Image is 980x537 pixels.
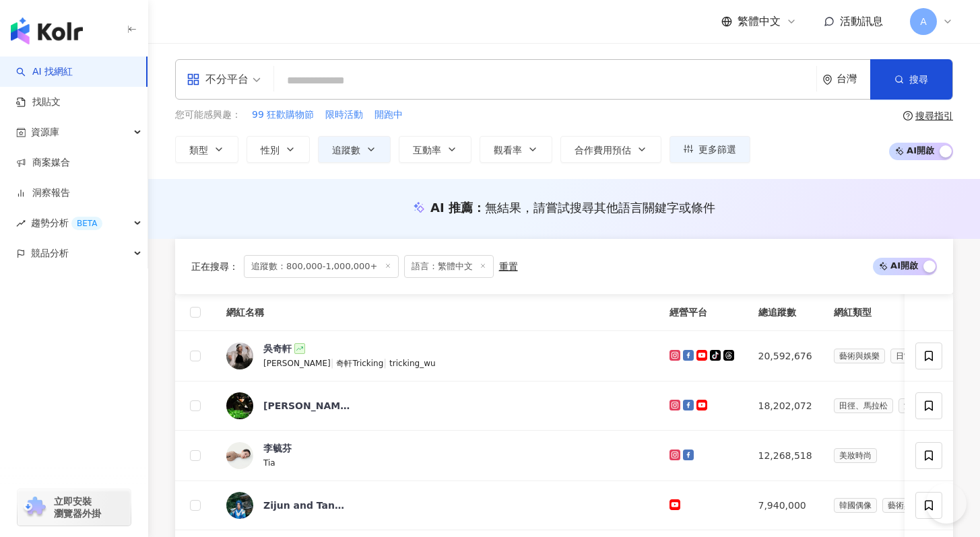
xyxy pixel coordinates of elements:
[191,261,238,272] span: 正在搜尋 ：
[325,108,363,122] span: 限時活動
[226,492,253,519] img: KOL Avatar
[669,136,750,163] button: 更多篩選
[834,448,877,463] span: 美妝時尚
[251,108,315,122] button: 99 狂歡購物節
[882,498,934,513] span: 藝術與娛樂
[336,359,383,368] span: 奇軒Tricking
[16,156,70,170] a: 商案媒合
[840,15,883,28] span: 活動訊息
[175,108,241,122] span: 您可能感興趣：
[263,458,275,468] span: Tia
[748,331,823,382] td: 20,592,676
[748,294,823,331] th: 總追蹤數
[560,136,661,163] button: 合作費用預估
[834,498,877,513] span: 韓國偶像
[16,219,26,228] span: rise
[890,349,934,363] span: 日常話題
[318,136,391,163] button: 追蹤數
[226,343,253,369] img: KOL Avatar
[383,357,389,368] span: |
[226,441,648,470] a: KOL Avatar李毓芬Tia
[903,111,913,120] span: question-circle
[870,59,952,100] button: 搜尋
[263,359,331,368] span: [PERSON_NAME]
[187,73,200,86] span: appstore
[404,255,494,278] span: 語言：繁體中文
[71,217,102,230] div: BETA
[926,483,967,524] iframe: Help Scout Beacon - Open
[499,261,518,272] div: 重置
[261,145,280,155] span: 性別
[226,392,648,419] a: KOL Avatar[PERSON_NAME] [PERSON_NAME]
[659,294,748,331] th: 經營平台
[175,136,238,163] button: 類型
[834,398,893,413] span: 田徑、馬拉松
[31,117,59,147] span: 資源庫
[216,294,659,331] th: 網紅名稱
[748,481,823,530] td: 7,940,000
[263,441,292,455] div: 李毓芬
[226,492,648,519] a: KOL AvatarZijun and Tang San
[226,342,648,370] a: KOL Avatar吳奇軒[PERSON_NAME]|奇軒Tricking|tricking_wu
[16,65,73,79] a: searchAI 找網紅
[54,495,101,520] span: 立即安裝 瀏覽器外掛
[16,186,70,200] a: 洞察報告
[822,75,832,85] span: environment
[389,359,436,368] span: tricking_wu
[909,74,928,85] span: 搜尋
[480,136,552,163] button: 觀看率
[837,73,870,85] div: 台灣
[18,489,131,526] a: chrome extension立即安裝 瀏覽器外掛
[920,14,927,29] span: A
[748,382,823,431] td: 18,202,072
[263,342,292,355] div: 吳奇軒
[413,145,441,155] span: 互動率
[331,357,337,368] span: |
[247,136,310,163] button: 性別
[226,392,253,419] img: KOL Avatar
[899,398,942,413] span: 流行音樂
[11,17,83,44] img: logo
[698,144,736,155] span: 更多篩選
[748,431,823,481] td: 12,268,518
[575,145,631,155] span: 合作費用預估
[738,14,781,29] span: 繁體中文
[332,145,360,155] span: 追蹤數
[16,96,61,109] a: 找貼文
[263,399,351,413] div: [PERSON_NAME] [PERSON_NAME]
[252,108,314,122] span: 99 狂歡購物節
[374,108,403,122] button: 開跑中
[374,108,403,122] span: 開跑中
[834,349,885,363] span: 藝術與娛樂
[494,145,522,155] span: 觀看率
[22,497,48,518] img: chrome extension
[915,110,953,121] div: 搜尋指引
[187,69,249,90] div: 不分平台
[244,255,399,278] span: 追蹤數：800,000-1,000,000+
[430,199,715,216] div: AI 推薦 ：
[31,208,102,238] span: 趨勢分析
[325,108,364,122] button: 限時活動
[31,238,69,268] span: 競品分析
[263,499,351,512] div: Zijun and Tang San
[399,136,471,163] button: 互動率
[226,442,253,469] img: KOL Avatar
[485,201,715,215] span: 無結果，請嘗試搜尋其他語言關鍵字或條件
[189,145,208,155] span: 類型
